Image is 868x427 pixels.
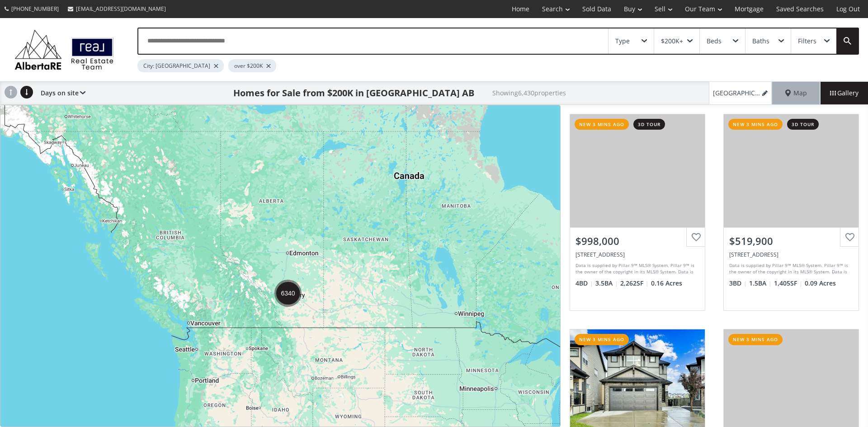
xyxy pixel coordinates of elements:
div: Type [615,38,630,44]
div: Days on site [36,82,85,104]
a: new 3 mins ago3d tour$519,900[STREET_ADDRESS]Data is supplied by Pillar 9™ MLS® System. Pillar 9™... [714,105,868,320]
span: [EMAIL_ADDRESS][DOMAIN_NAME] [76,5,166,13]
h2: Showing 6,430 properties [492,89,566,96]
span: 1,405 SF [774,279,802,288]
a: new 3 mins ago3d tour$998,000[STREET_ADDRESS]Data is supplied by Pillar 9™ MLS® System. Pillar 9™... [561,105,714,320]
div: over $200K [228,59,276,72]
img: Logo [10,27,118,72]
div: 1220 Millcrest Rise SW, Calgary, AB T2Y 2L9 [729,251,853,258]
div: $998,000 [576,234,699,248]
div: Baths [752,38,769,44]
span: [PHONE_NUMBER] [11,5,59,13]
span: 2,262 SF [620,279,649,288]
a: [EMAIL_ADDRESS][DOMAIN_NAME] [63,0,170,17]
h1: Homes for Sale from $200K in [GEOGRAPHIC_DATA] AB [233,87,474,99]
div: City: [GEOGRAPHIC_DATA] [137,59,224,72]
span: Map [785,89,807,98]
span: Gallery [830,89,859,98]
div: Beds [707,38,722,44]
span: [GEOGRAPHIC_DATA], over $200K (1) [713,89,760,98]
div: 6340 [274,280,302,307]
div: Gallery [820,82,868,104]
span: 3 BD [729,279,747,288]
div: Data is supplied by Pillar 9™ MLS® System. Pillar 9™ is the owner of the copyright in its MLS® Sy... [729,262,851,276]
div: $200K+ [661,38,683,44]
span: 0.09 Acres [805,279,836,288]
a: [GEOGRAPHIC_DATA], over $200K (1) [709,82,772,104]
span: 4 BD [576,279,593,288]
div: Map [772,82,820,104]
div: Filters [798,38,816,44]
div: Data is supplied by Pillar 9™ MLS® System. Pillar 9™ is the owner of the copyright in its MLS® Sy... [576,262,697,276]
div: 45 Royal Terrace NW, Calgary, AB T3G 4X6 [576,251,699,258]
div: $519,900 [729,234,853,248]
span: 1.5 BA [749,279,772,288]
span: 3.5 BA [595,279,618,288]
span: 0.16 Acres [651,279,682,288]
